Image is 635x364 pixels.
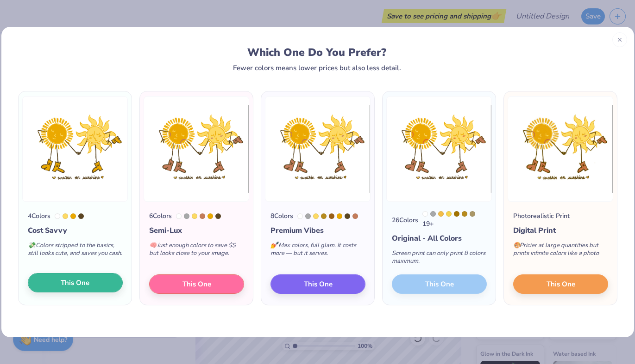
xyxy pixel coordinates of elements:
[392,244,487,274] div: Screen print can only print 8 colors maximum.
[352,213,358,219] div: 7591 C
[470,211,475,217] div: 7503 C
[337,213,342,219] div: 124 C
[70,213,76,219] div: 124 C
[513,236,608,267] div: Pricier at large quantities but prints infinite colors like a photo
[422,211,487,229] div: 19 +
[149,274,244,294] button: This One
[303,279,332,290] span: This One
[215,213,221,219] div: 7553 C
[513,211,570,221] div: Photorealistic Print
[508,96,613,202] img: Photorealistic preview
[233,64,401,72] div: Fewer colors means lower prices but also less detail.
[149,225,244,236] div: Semi-Lux
[176,213,182,219] div: White
[321,213,327,219] div: 7556 C
[28,241,35,249] span: 💸
[454,211,459,217] div: 132 C
[305,213,311,219] div: Cool Gray 6 C
[392,215,418,225] div: 26 Colors
[313,213,319,219] div: 120 C
[149,241,157,249] span: 🧠
[63,213,68,219] div: 120 C
[28,273,123,292] button: This One
[513,274,608,294] button: This One
[270,274,365,294] button: This One
[22,96,128,202] img: 4 color option
[297,213,303,219] div: White
[513,225,608,236] div: Digital Print
[438,211,444,217] div: 142 C
[200,213,205,219] div: 7591 C
[329,213,334,219] div: 1395 C
[270,241,278,249] span: 💅
[28,236,123,267] div: Colors stripped to the basics, still looks cute, and saves you cash.
[270,225,365,236] div: Premium Vibes
[513,241,521,249] span: 🎨
[26,46,608,59] div: Which One Do You Prefer?
[55,213,60,219] div: White
[430,211,436,217] div: Cool Gray 6 C
[345,213,350,219] div: 7553 C
[61,278,89,288] span: This One
[28,225,123,236] div: Cost Savvy
[546,279,575,290] span: This One
[149,236,244,267] div: Just enough colors to save $$ but looks close to your image.
[422,211,428,217] div: White
[265,96,371,202] img: 8 color option
[462,211,467,217] div: 7556 C
[446,211,452,217] div: 128 C
[270,211,293,221] div: 8 Colors
[392,233,487,244] div: Original - All Colors
[78,213,84,219] div: 7553 C
[28,211,50,221] div: 4 Colors
[184,213,189,219] div: Cool Gray 6 C
[270,236,365,267] div: Max colors, full glam. It costs more — but it serves.
[192,213,197,219] div: 120 C
[207,213,213,219] div: 124 C
[144,96,249,202] img: 6 color option
[386,96,492,202] img: 26 color option
[182,279,211,290] span: This One
[149,211,172,221] div: 6 Colors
